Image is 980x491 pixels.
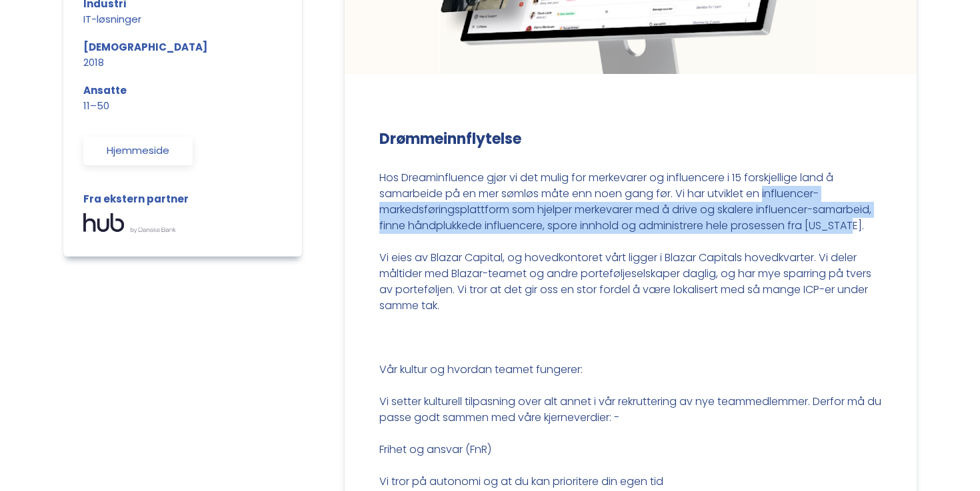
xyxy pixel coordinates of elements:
font: Hjemmeside [107,143,169,157]
font: Vi tror på autonomi og at du kan prioritere din egen tid [379,474,663,489]
font: Vi eies av Blazar Capital, og hovedkontoret vårt ligger i Blazar Capitals hovedkvarter. Vi deler ... [379,250,871,313]
font: Ansatte [83,83,127,97]
font: 2018 [83,55,104,69]
font: Hos Dreaminfluence gjør vi det mulig for merkevarer og influencere i 15 forskjellige land å samar... [379,170,871,233]
font: IT-løsninger [83,12,141,26]
img: Helt [83,213,176,233]
font: Fra ekstern partner [83,192,189,206]
font: Frihet og ansvar (FnR) [379,442,491,457]
font: Drømmeinnflytelse [379,129,521,149]
font: 11–50 [83,99,109,113]
font: Vår kultur og hvordan teamet fungerer: [379,362,583,377]
font: Vi setter kulturell tilpasning over alt annet i vår rekruttering av nye teammedlemmer. Derfor må ... [379,394,881,425]
a: Hjemmeside [83,137,193,165]
font: [DEMOGRAPHIC_DATA] [83,40,207,54]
